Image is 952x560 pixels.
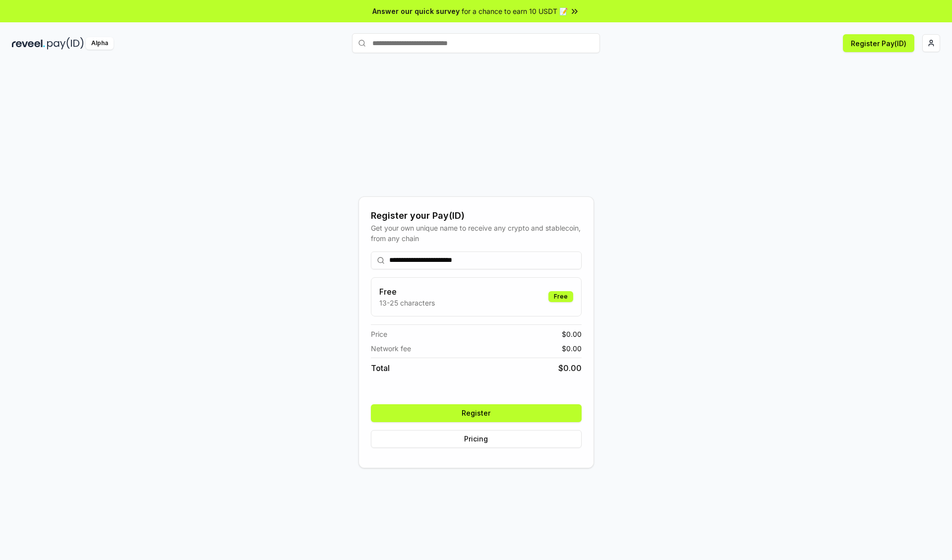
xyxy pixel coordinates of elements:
[379,298,435,308] p: 13-25 characters
[462,6,568,16] span: for a chance to earn 10 USDT 📝
[371,223,582,244] div: Get your own unique name to receive any crypto and stablecoin, from any chain
[371,430,582,448] button: Pricing
[843,34,914,52] button: Register Pay(ID)
[558,362,582,374] span: $ 0.00
[371,362,390,374] span: Total
[371,404,582,422] button: Register
[371,329,387,339] span: Price
[548,291,573,302] div: Free
[12,37,45,50] img: reveel_dark
[562,329,582,339] span: $ 0.00
[371,209,582,223] div: Register your Pay(ID)
[86,37,114,50] div: Alpha
[562,343,582,354] span: $ 0.00
[371,343,411,354] span: Network fee
[47,37,84,50] img: pay_id
[372,6,460,16] span: Answer our quick survey
[379,286,435,298] h3: Free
